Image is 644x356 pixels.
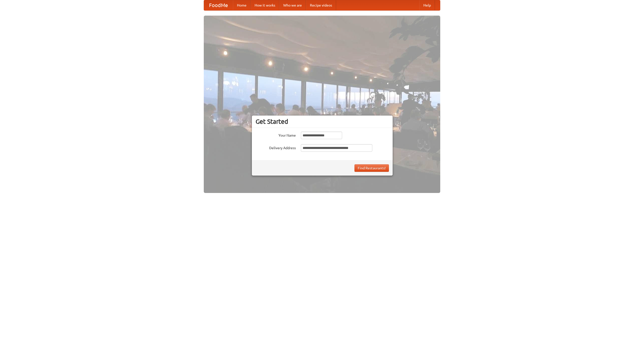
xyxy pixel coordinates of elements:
a: Help [419,0,435,10]
h3: Get Started [256,118,389,125]
button: Find Restaurants! [354,164,389,172]
label: Delivery Address [256,144,296,150]
label: Your Name [256,132,296,138]
a: How it works [251,0,279,10]
a: Who we are [279,0,306,10]
a: Recipe videos [306,0,336,10]
a: Home [233,0,251,10]
a: FoodMe [204,0,233,10]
